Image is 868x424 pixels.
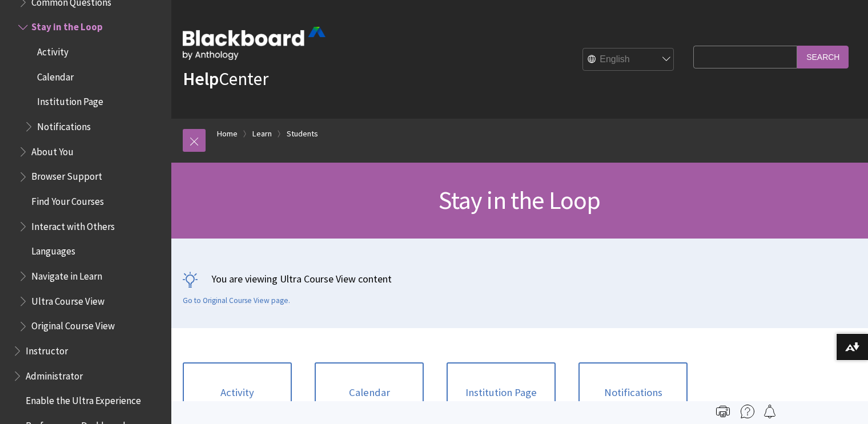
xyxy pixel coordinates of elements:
img: More help [741,405,754,418]
a: Students [287,127,318,141]
a: Learn [252,127,272,141]
a: Calendar [315,362,424,423]
span: Institution Page [37,92,103,108]
a: Notifications [578,362,688,423]
span: Browser Support [31,167,102,183]
select: Site Language Selector [583,49,674,71]
img: Print [716,405,730,418]
span: Enable the Ultra Experience [26,391,141,407]
span: Stay in the Loop [439,184,600,216]
a: Institution Page [447,362,556,423]
span: Languages [31,242,75,257]
span: Calendar [37,67,74,83]
a: Home [217,127,238,141]
span: Original Course View [31,317,115,332]
a: Activity [183,362,292,423]
a: HelpCenter [183,67,268,90]
p: You are viewing Ultra Course View content [183,272,857,286]
span: Interact with Others [31,217,115,232]
span: Activity [37,42,69,58]
strong: Help [183,67,219,90]
input: Search [797,46,849,68]
span: Administrator [26,366,83,382]
img: Follow this page [763,405,777,418]
span: Stay in the Loop [31,18,103,33]
img: Blackboard by Anthology [183,27,325,60]
a: Go to Original Course View page. [183,296,290,306]
span: Notifications [37,117,91,132]
span: About You [31,142,74,158]
span: Find Your Courses [31,192,104,207]
span: Ultra Course View [31,292,105,307]
span: Navigate in Learn [31,266,102,282]
span: Instructor [26,341,68,357]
